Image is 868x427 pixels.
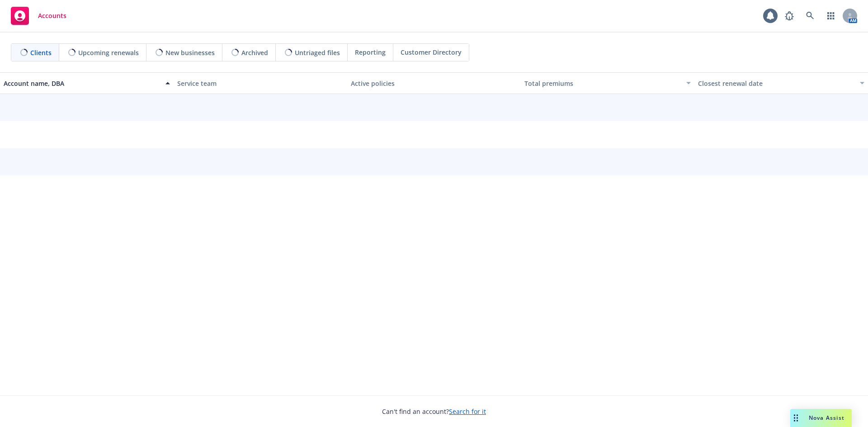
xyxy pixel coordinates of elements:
a: Accounts [7,3,70,28]
span: Archived [241,48,268,57]
button: Nova Assist [790,409,852,427]
span: New businesses [165,48,215,57]
span: Clients [30,48,52,57]
div: Account name, DBA [4,79,160,88]
button: Active policies [347,72,521,94]
div: Total premiums [524,79,681,88]
button: Service team [174,72,347,94]
span: Accounts [38,12,66,19]
span: Customer Directory [401,47,462,57]
button: Total premiums [521,72,694,94]
span: Can't find an account? [382,407,486,416]
button: Closest renewal date [694,72,868,94]
div: Drag to move [790,409,802,427]
a: Search for it [449,407,486,416]
span: Upcoming renewals [78,48,139,57]
span: Reporting [355,47,386,57]
span: Untriaged files [295,48,340,57]
a: Search [801,7,819,25]
div: Service team [177,79,344,88]
div: Active policies [351,79,517,88]
a: Switch app [822,7,840,25]
span: Nova Assist [809,414,844,422]
a: Report a Bug [780,7,798,25]
div: Closest renewal date [698,79,854,88]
